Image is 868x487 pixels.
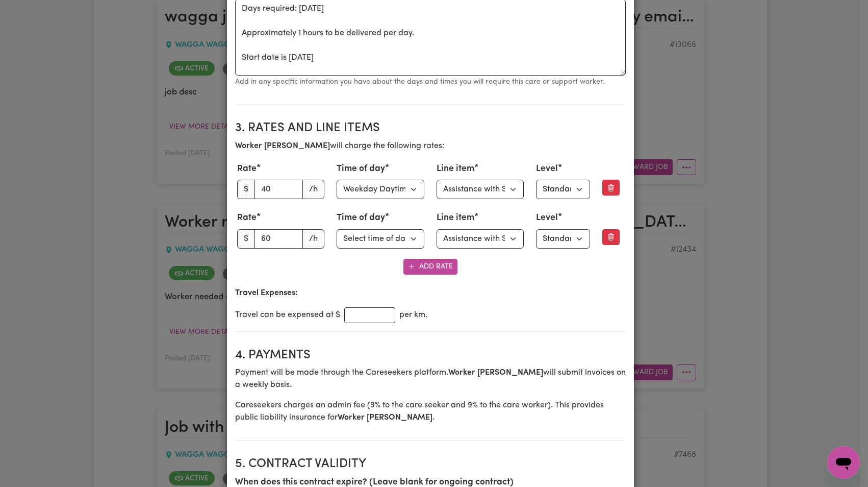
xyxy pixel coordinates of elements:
span: /h [302,180,324,199]
b: Worker [PERSON_NAME] [235,142,330,150]
b: Worker [PERSON_NAME] [338,413,432,422]
label: Time of day [337,162,385,176]
button: Remove this rate [602,180,620,196]
b: Travel Expenses: [235,289,298,297]
p: will charge the following rates: [235,140,626,152]
p: Careseekers charges an admin fee ( 9 % to the care seeker and 9% to the care worker). This provid... [235,399,626,424]
span: $ [237,180,255,199]
button: Add Rate [403,259,457,275]
h2: 3. Rates and Line Items [235,121,626,136]
span: /h [302,229,324,249]
h2: 4. Payments [235,348,626,363]
span: $ [237,229,255,249]
label: Rate [237,211,257,225]
label: Level [536,162,558,176]
small: Add in any specific information you have about the days and times you will require this care or s... [235,78,605,86]
label: Line item [437,162,474,176]
label: Rate [237,162,257,176]
h2: 5. Contract Validity [235,457,626,472]
input: 0.00 [254,229,303,249]
label: Level [536,211,558,225]
p: Payment will be made through the Careseekers platform. will submit invoices on a weekly basis. [235,367,626,391]
label: Line item [437,211,474,225]
b: Worker [PERSON_NAME] [448,369,543,377]
input: 0.00 [254,180,303,199]
span: per km. [399,309,427,321]
label: Time of day [337,211,385,225]
iframe: Button to launch messaging window [827,446,860,479]
button: Remove this rate [602,229,620,245]
span: Travel can be expensed at $ [235,309,340,321]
